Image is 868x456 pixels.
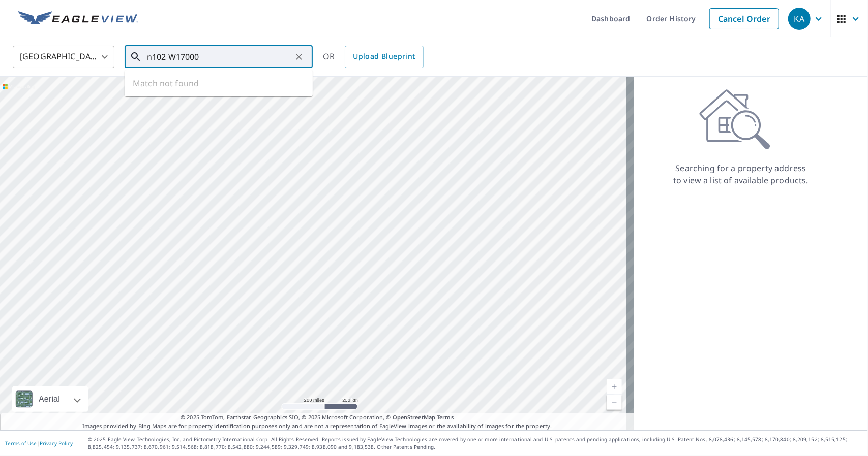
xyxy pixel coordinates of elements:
[13,43,114,71] div: [GEOGRAPHIC_DATA]
[673,162,809,186] p: Searching for a property address to view a list of available products.
[345,46,423,68] a: Upload Blueprint
[181,413,454,422] span: © 2025 TomTom, Earthstar Geographics SIO, © 2025 Microsoft Corporation, ©
[40,440,73,447] a: Privacy Policy
[353,50,415,63] span: Upload Blueprint
[788,8,811,30] div: KA
[88,436,863,451] p: © 2025 Eagle View Technologies, Inc. and Pictometry International Corp. All Rights Reserved. Repo...
[709,8,779,29] a: Cancel Order
[393,413,435,421] a: OpenStreetMap
[437,413,454,421] a: Terms
[607,379,622,395] a: Current Level 5, Zoom In
[292,50,306,64] button: Clear
[5,440,37,447] a: Terms of Use
[147,43,292,71] input: Search by address or latitude-longitude
[5,440,73,446] p: |
[18,11,138,26] img: EV Logo
[607,395,622,410] a: Current Level 5, Zoom Out
[12,386,88,412] div: Aerial
[36,386,63,412] div: Aerial
[323,46,424,68] div: OR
